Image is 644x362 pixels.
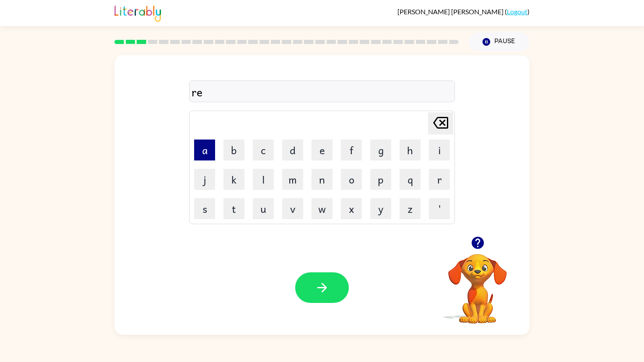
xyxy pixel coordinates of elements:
[469,32,530,52] button: Pause
[223,140,244,160] button: b
[400,140,421,160] button: h
[253,198,274,219] button: u
[429,198,450,219] button: '
[194,140,215,160] button: a
[192,83,452,101] div: re
[282,140,303,160] button: d
[429,169,450,190] button: r
[400,198,421,219] button: z
[397,8,530,16] div: ( )
[253,140,274,160] button: c
[114,3,161,22] img: Literably
[341,140,362,160] button: f
[370,169,391,190] button: p
[429,140,450,160] button: i
[341,198,362,219] button: x
[400,169,421,190] button: q
[370,198,391,219] button: y
[312,198,332,219] button: w
[282,198,303,219] button: v
[370,140,391,160] button: g
[223,198,244,219] button: t
[282,169,303,190] button: m
[312,140,332,160] button: e
[253,169,274,190] button: l
[507,8,527,16] a: Logout
[194,198,215,219] button: s
[223,169,244,190] button: k
[194,169,215,190] button: j
[341,169,362,190] button: o
[436,241,519,325] video: Your browser must support playing .mp4 files to use Literably. Please try using another browser.
[312,169,332,190] button: n
[397,8,505,16] span: [PERSON_NAME] [PERSON_NAME]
